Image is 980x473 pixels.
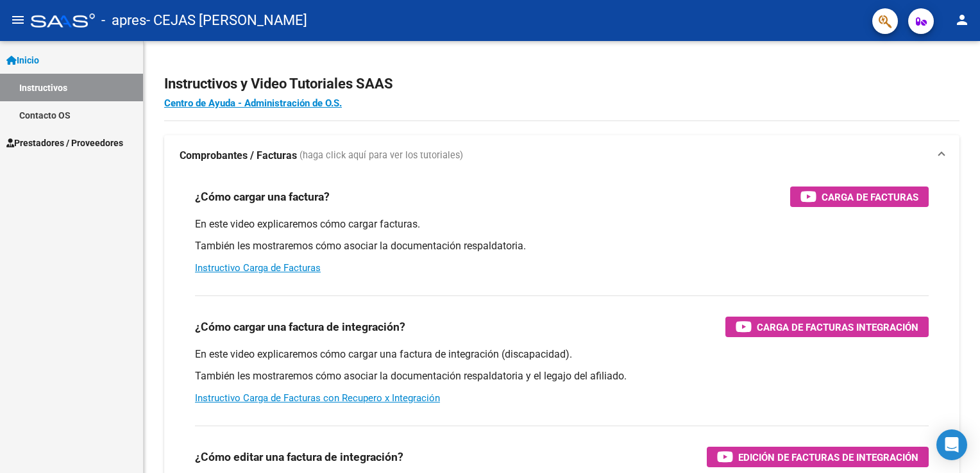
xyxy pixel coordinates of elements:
[195,262,321,274] a: Instructivo Carga de Facturas
[195,392,440,404] a: Instructivo Carga de Facturas con Recupero x Integración
[164,97,342,109] a: Centro de Ayuda - Administración de O.S.
[195,448,403,466] h3: ¿Cómo editar una factura de integración?
[195,369,929,383] p: También les mostraremos cómo asociar la documentación respaldatoria y el legajo del afiliado.
[6,53,39,67] span: Inicio
[738,449,918,465] span: Edición de Facturas de integración
[757,319,918,335] span: Carga de Facturas Integración
[164,135,959,176] mat-expansion-panel-header: Comprobantes / Facturas (haga click aquí para ver los tutoriales)
[936,429,967,460] div: Open Intercom Messenger
[195,188,330,206] h3: ¿Cómo cargar una factura?
[195,239,929,253] p: También les mostraremos cómo asociar la documentación respaldatoria.
[195,347,929,361] p: En este video explicaremos cómo cargar una factura de integración (discapacidad).
[954,12,970,28] mat-icon: person
[146,6,307,35] span: - CEJAS [PERSON_NAME]
[164,72,959,96] h2: Instructivos y Video Tutoriales SAAS
[180,149,297,163] strong: Comprobantes / Facturas
[195,217,929,231] p: En este video explicaremos cómo cargar facturas.
[822,189,918,205] span: Carga de Facturas
[300,149,463,163] span: (haga click aquí para ver los tutoriales)
[101,6,146,35] span: - apres
[725,317,929,337] button: Carga de Facturas Integración
[10,12,26,28] mat-icon: menu
[6,136,123,150] span: Prestadores / Proveedores
[707,447,929,467] button: Edición de Facturas de integración
[790,187,929,207] button: Carga de Facturas
[195,318,405,336] h3: ¿Cómo cargar una factura de integración?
